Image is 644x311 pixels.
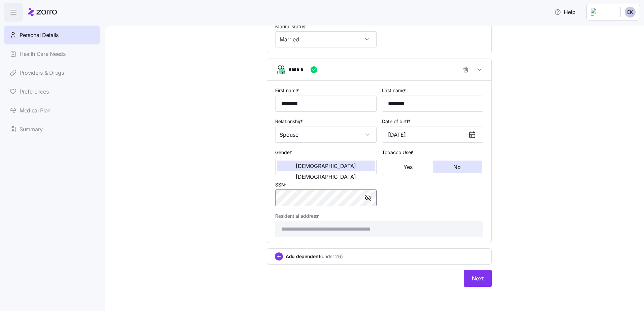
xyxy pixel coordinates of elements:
span: Next [472,274,484,282]
span: Add dependent [286,253,343,260]
label: Marital status [275,23,308,30]
label: Gender [275,149,294,156]
span: Yes [404,164,413,170]
label: First name [275,87,300,94]
input: MM/DD/YYYY [382,127,483,143]
label: SSN [275,181,288,188]
span: [DEMOGRAPHIC_DATA] [296,174,356,179]
span: [DEMOGRAPHIC_DATA] [296,163,356,169]
span: (under 26) [320,253,343,260]
span: Help [554,8,576,16]
button: Help [549,5,581,19]
input: Select relationship [275,127,377,143]
img: 5c7f620c26421ff92956c95cfe8ac4f4 [625,7,636,18]
a: Personal Details [4,26,100,44]
span: No [453,164,461,170]
input: Select marital status [275,31,377,47]
label: Last name [382,87,407,94]
label: Tobacco User [382,149,415,156]
img: Employer logo [591,8,615,16]
span: Personal Details [20,31,59,39]
button: Next [464,270,492,287]
svg: add icon [275,252,283,261]
label: Relationship [275,118,304,125]
label: Date of birth [382,118,412,125]
label: Residential address [275,212,321,220]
